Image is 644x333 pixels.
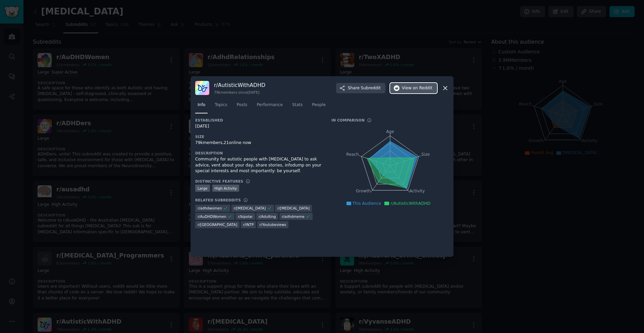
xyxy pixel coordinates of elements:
[356,189,371,194] tspan: Growth
[257,102,283,108] span: Performance
[195,124,322,130] div: [DATE]
[421,152,430,157] tspan: Size
[402,85,432,91] span: View
[234,206,266,210] span: r/ [MEDICAL_DATA]
[282,214,305,219] span: r/ adhdmeme
[195,118,322,123] h3: Established
[290,100,305,113] a: Stats
[353,201,381,206] span: This Audience
[214,82,265,89] h3: r/ AutisticWithADHD
[236,102,247,108] span: Posts
[277,206,310,210] span: r/ [MEDICAL_DATA]
[390,201,430,206] span: r/AutisticWithADHD
[198,214,226,219] span: r/ AuDHDWomen
[390,83,437,94] button: Viewon Reddit
[198,102,205,108] span: Info
[212,185,239,192] div: High Activity
[361,85,381,91] span: Subreddit
[386,129,394,134] tspan: Age
[195,100,208,113] a: Info
[214,90,265,95] div: 79k members since [DATE]
[312,102,326,108] span: People
[215,102,227,108] span: Topics
[254,100,285,113] a: Performance
[195,151,322,155] h3: Description
[234,100,250,113] a: Posts
[198,206,222,210] span: r/ adhdwomen
[346,152,359,157] tspan: Reach
[198,222,237,227] span: r/ [GEOGRAPHIC_DATA]
[195,179,243,184] h3: Distinctive Features
[410,189,425,194] tspan: Activity
[195,198,241,202] h3: Related Subreddits
[331,118,365,123] h3: In Comparison
[195,81,209,95] img: AutisticWithADHD
[259,214,276,219] span: r/ Adulting
[260,222,286,227] span: r/ Youtubeviews
[336,83,385,94] button: ShareSubreddit
[195,185,210,192] div: Large
[238,214,253,219] span: r/ bipolar
[243,222,254,227] span: r/ INTP
[195,140,322,146] div: 79k members, 21 online now
[413,85,432,91] span: on Reddit
[195,156,322,174] div: Community for autistic people with [MEDICAL_DATA] to ask advice, vent about your day, share stori...
[348,85,381,91] span: Share
[212,100,229,113] a: Topics
[292,102,303,108] span: Stats
[310,100,328,113] a: People
[195,134,322,139] h3: Size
